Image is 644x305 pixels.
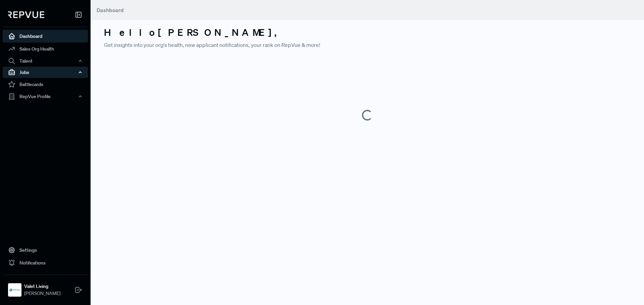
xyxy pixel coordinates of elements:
[3,67,88,78] button: Jobs
[97,7,124,13] span: Dashboard
[104,27,631,38] h3: Hello [PERSON_NAME] ,
[8,11,44,18] img: RepVue
[3,275,88,300] a: Valet LivingValet Living[PERSON_NAME]
[104,41,631,49] p: Get insights into your org's health, new applicant notifications, your rank on RepVue & more!
[3,43,88,55] a: Sales Org Health
[3,78,88,91] a: Battlecards
[24,290,60,297] span: [PERSON_NAME]
[3,55,88,67] button: Talent
[3,244,88,256] a: Settings
[3,91,88,102] button: RepVue Profile
[9,285,20,295] img: Valet Living
[3,30,88,43] a: Dashboard
[24,283,60,290] strong: Valet Living
[3,256,88,269] a: Notifications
